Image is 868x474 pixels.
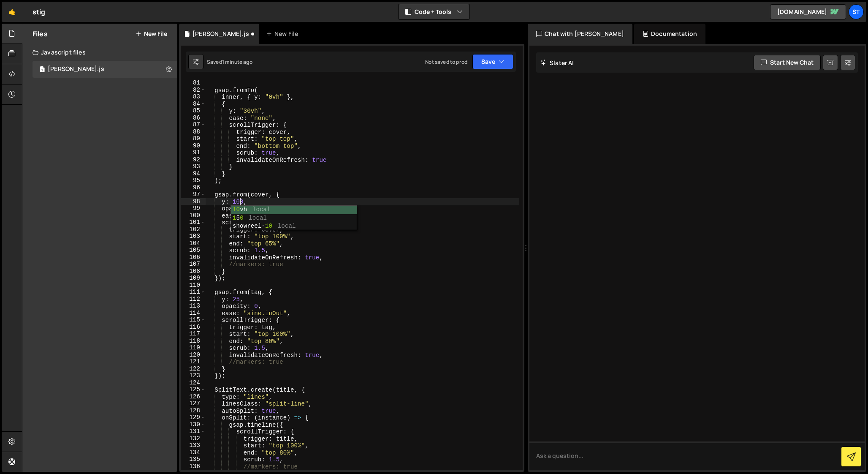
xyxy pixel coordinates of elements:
div: 94 [181,170,206,177]
div: 82 [181,87,206,94]
div: 98 [181,198,206,205]
div: 90 [181,142,206,150]
span: 1 [40,67,45,74]
div: 116 [181,324,206,331]
h2: Slater AI [540,59,574,67]
div: 117 [181,330,206,338]
a: St [849,4,864,19]
div: 123 [181,372,206,379]
div: 83 [181,93,206,101]
div: 108 [181,268,206,275]
div: 97 [181,191,206,198]
div: 100 [181,212,206,219]
div: 107 [181,261,206,268]
div: stig [33,7,46,17]
button: Code + Tools [399,4,469,19]
div: 1 minute ago [222,58,252,65]
div: 93 [181,163,206,170]
div: 118 [181,338,206,345]
div: 109 [181,275,206,282]
div: 86 [181,114,206,122]
div: Javascript files [22,44,177,61]
div: [PERSON_NAME].js [193,30,249,38]
div: Documentation [634,24,705,44]
div: 135 [181,456,206,463]
div: 121 [181,358,206,365]
div: 125 [181,386,206,393]
div: 105 [181,247,206,254]
div: 133 [181,442,206,449]
div: 99 [181,205,206,212]
div: 103 [181,233,206,240]
div: 110 [181,282,206,289]
div: Chat with [PERSON_NAME] [528,24,632,44]
button: Start new chat [754,55,821,70]
div: 132 [181,435,206,442]
div: 85 [181,107,206,114]
div: Not saved to prod [425,58,467,65]
button: Save [472,54,513,69]
div: 114 [181,310,206,317]
div: 101 [181,219,206,226]
a: [DOMAIN_NAME] [770,4,846,19]
div: 95 [181,177,206,184]
div: 134 [181,449,206,456]
a: 🤙 [2,2,22,22]
div: [PERSON_NAME].js [48,65,104,73]
h2: Files [33,29,48,38]
div: 84 [181,101,206,108]
div: 102 [181,226,206,233]
div: 91 [181,149,206,156]
div: 122 [181,365,206,373]
div: 104 [181,240,206,247]
div: New File [266,30,301,38]
div: Saved [207,58,252,65]
div: 120 [181,351,206,359]
div: 106 [181,254,206,261]
div: 96 [181,184,206,191]
button: New File [136,30,167,37]
div: 88 [181,128,206,136]
div: 127 [181,400,206,407]
div: 128 [181,407,206,414]
div: 92 [181,156,206,163]
div: 81 [181,79,206,87]
div: 112 [181,296,206,303]
div: 115 [181,316,206,324]
div: 87 [181,121,206,128]
div: 111 [181,289,206,296]
div: 113 [181,302,206,310]
div: 89 [181,135,206,142]
div: 129 [181,414,206,421]
div: 131 [181,428,206,435]
div: 136 [181,463,206,470]
div: 124 [181,379,206,387]
div: 119 [181,344,206,351]
div: 16026/42920.js [33,61,177,78]
div: 126 [181,393,206,400]
div: 130 [181,421,206,428]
